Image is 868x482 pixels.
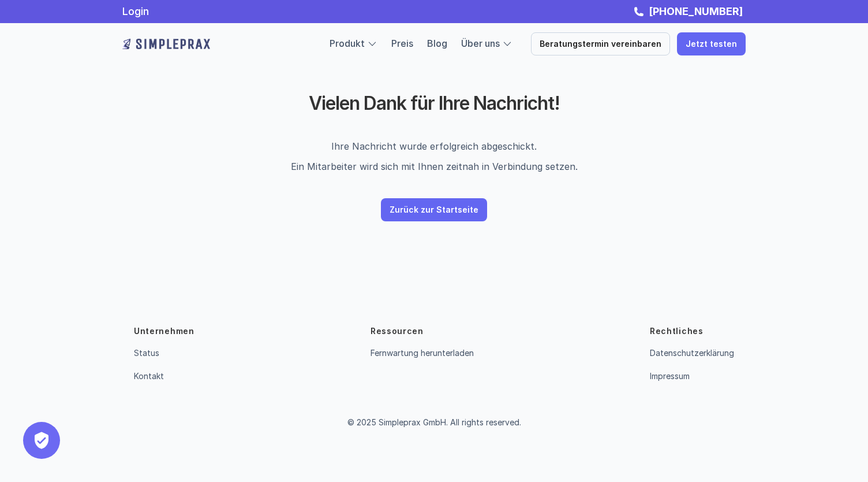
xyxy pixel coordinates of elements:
[122,5,149,17] a: Login
[646,5,746,17] a: [PHONE_NUMBER]
[461,38,500,49] a: Über uns
[257,158,611,175] p: Ein Mitarbeiter wird sich mit Ihnen zeitnah in Verbindung setzen.
[235,92,633,114] h2: Vielen Dank für Ihre Nachricht!
[330,38,365,49] a: Produkt
[391,38,413,49] a: Preis
[134,371,164,381] a: Kontakt
[371,348,474,358] a: Fernwartung herunterladen
[677,32,746,55] a: Jetzt testen
[134,325,194,337] p: Unternehmen
[650,325,704,337] p: Rechtliches
[134,348,159,358] a: Status
[381,198,487,221] a: Zurück zur Startseite
[649,5,743,17] strong: [PHONE_NUMBER]
[427,38,447,49] a: Blog
[650,348,734,358] a: Datenschutzerklärung
[371,325,424,337] p: Ressourcen
[686,39,737,49] p: Jetzt testen
[347,418,521,428] p: © 2025 Simpleprax GmbH. All rights reserved.
[390,205,478,215] p: Zurück zur Startseite
[257,138,611,155] p: Ihre Nachricht wurde erfolgreich abgeschickt.
[650,371,690,381] a: Impressum
[540,39,661,49] p: Beratungstermin vereinbaren
[531,32,670,55] a: Beratungstermin vereinbaren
